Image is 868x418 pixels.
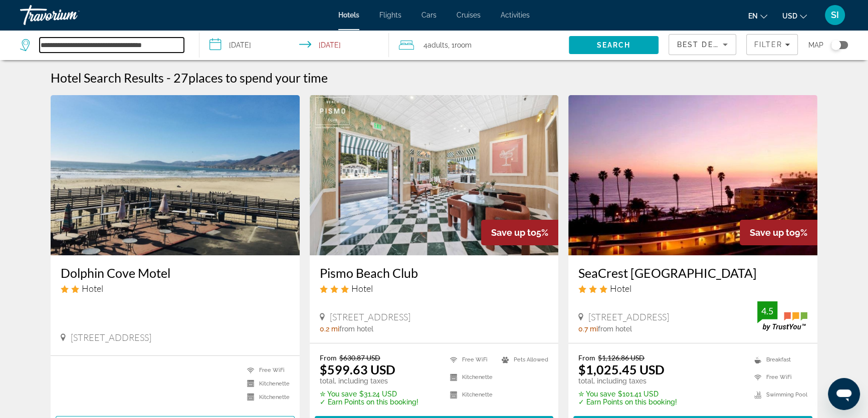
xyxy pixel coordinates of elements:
iframe: Button to launch messaging window [828,378,860,410]
h2: 27 [173,70,328,85]
span: [STREET_ADDRESS] [588,311,669,322]
div: 5% [481,220,558,245]
span: Map [808,38,823,52]
button: Search [569,36,659,54]
button: Toggle map [823,41,848,50]
p: ✓ Earn Points on this booking! [320,398,418,406]
li: Pets Allowed [497,353,548,366]
button: Filters [746,34,798,55]
div: 3 star Hotel [320,283,549,294]
span: Hotel [610,283,631,294]
li: Free WiFi [242,366,290,374]
a: Flights [379,11,401,19]
li: Breakfast [749,353,807,366]
span: ✮ You save [320,390,357,398]
span: ✮ You save [578,390,615,398]
p: total, including taxes [578,377,677,385]
li: Swimming Pool [749,388,807,401]
a: Activities [501,11,530,19]
img: Pismo Beach Club [310,95,559,255]
span: en [748,12,758,20]
del: $1,126.86 USD [598,353,644,362]
img: TrustYou guest rating badge [757,301,807,331]
a: Hotels [338,11,359,19]
span: Room [454,41,471,49]
span: From [578,353,595,362]
div: 2 star Hotel [61,283,290,294]
span: Save up to [750,227,795,238]
button: Select check in and out date [199,30,389,60]
span: from hotel [598,325,632,333]
span: 4 [423,38,448,52]
img: SeaCrest OceanFront Hotel [568,95,817,255]
span: 0.7 mi [578,325,598,333]
p: $31.24 USD [320,390,418,398]
span: , 1 [448,38,471,52]
button: Change currency [782,9,807,23]
li: Kitchenette [445,371,497,383]
span: Save up to [491,227,536,238]
li: Kitchenette [242,393,290,401]
div: 4.5 [757,305,777,317]
button: Change language [748,9,767,23]
span: Hotel [82,283,103,294]
img: Dolphin Cove Motel [51,95,300,255]
h1: Hotel Search Results [51,70,164,85]
p: ✓ Earn Points on this booking! [578,398,677,406]
a: Travorium [20,2,120,28]
span: places to spend your time [188,70,328,85]
a: Pismo Beach Club [320,265,549,280]
ins: $599.63 USD [320,362,395,377]
p: $101.41 USD [578,390,677,398]
div: 3 star Hotel [578,283,807,294]
p: total, including taxes [320,377,418,385]
span: USD [782,12,797,20]
a: Cars [421,11,437,19]
a: Dolphin Cove Motel [61,265,290,280]
span: Best Deals [677,41,729,49]
span: From [320,353,337,362]
button: Travelers: 4 adults, 0 children [389,30,568,60]
del: $630.87 USD [339,353,380,362]
span: SI [831,10,839,20]
a: SeaCrest [GEOGRAPHIC_DATA] [578,265,807,280]
a: Cruises [457,11,481,19]
span: [STREET_ADDRESS] [330,311,410,322]
div: 9% [740,220,817,245]
li: Kitchenette [242,379,290,388]
li: Kitchenette [445,388,497,401]
mat-select: Sort by [677,39,728,51]
li: Free WiFi [445,353,497,366]
span: from hotel [339,325,373,333]
ins: $1,025.45 USD [578,362,665,377]
span: [STREET_ADDRESS] [71,332,151,343]
span: - [166,70,171,85]
span: Hotel [351,283,373,294]
input: Search hotel destination [40,38,184,53]
span: Adults [427,41,448,49]
span: 0.2 mi [320,325,339,333]
span: Search [596,41,630,49]
button: User Menu [822,5,848,26]
li: Free WiFi [749,371,807,383]
span: Filter [754,41,783,49]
